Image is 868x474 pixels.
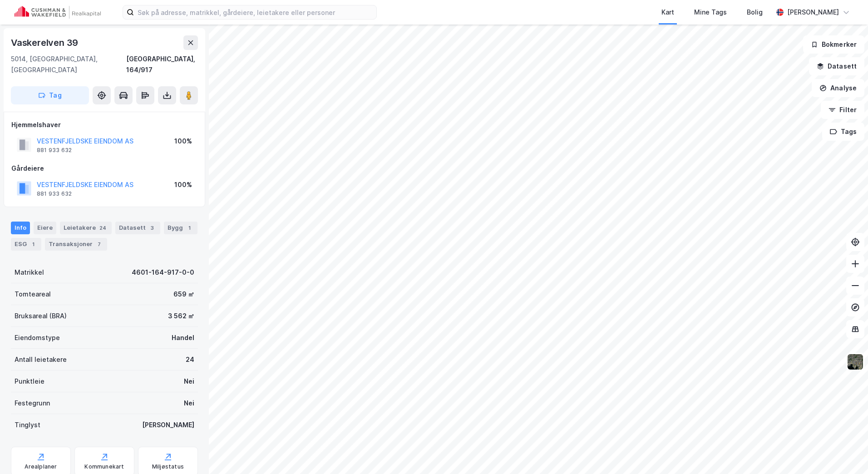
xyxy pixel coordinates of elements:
[164,222,197,234] div: Bygg
[115,222,160,234] div: Datasett
[15,376,44,387] div: Punktleie
[148,223,157,232] div: 3
[11,119,197,130] div: Hjemmelshaver
[173,289,194,300] div: 659 ㎡
[132,267,194,278] div: 4601-164-917-0-0
[184,376,194,387] div: Nei
[823,430,868,474] div: Kontrollprogram for chat
[747,7,763,18] div: Bolig
[37,190,72,197] div: 881 933 632
[11,54,126,75] div: 5014, [GEOGRAPHIC_DATA], [GEOGRAPHIC_DATA]
[29,240,38,249] div: 1
[15,332,60,343] div: Eiendomstype
[11,86,89,104] button: Tag
[11,35,80,50] div: Vaskerelven 39
[185,223,194,232] div: 1
[174,179,192,190] div: 100%
[787,7,839,18] div: [PERSON_NAME]
[661,7,674,18] div: Kart
[152,463,184,470] div: Miljøstatus
[37,147,72,154] div: 881 933 632
[15,311,67,321] div: Bruksareal (BRA)
[11,163,197,174] div: Gårdeiere
[812,79,864,97] button: Analyse
[15,354,67,365] div: Antall leietakere
[134,5,376,19] input: Søk på adresse, matrikkel, gårdeiere, leietakere eller personer
[142,420,194,430] div: [PERSON_NAME]
[847,353,864,370] img: 9k=
[15,420,40,430] div: Tinglyst
[15,267,44,278] div: Matrikkel
[15,289,51,300] div: Tomteareal
[822,123,864,141] button: Tags
[172,332,194,343] div: Handel
[98,223,108,232] div: 24
[15,6,101,19] img: cushman-wakefield-realkapital-logo.202ea83816669bd177139c58696a8fa1.svg
[809,57,864,75] button: Datasett
[821,101,864,119] button: Filter
[34,222,56,234] div: Eiere
[168,311,194,321] div: 3 562 ㎡
[186,354,194,365] div: 24
[45,238,107,251] div: Transaksjoner
[174,136,192,147] div: 100%
[694,7,727,18] div: Mine Tags
[15,398,50,409] div: Festegrunn
[803,35,864,54] button: Bokmerker
[60,222,112,234] div: Leietakere
[11,238,41,251] div: ESG
[823,430,868,474] iframe: Chat Widget
[84,463,124,470] div: Kommunekart
[25,463,57,470] div: Arealplaner
[126,54,198,75] div: [GEOGRAPHIC_DATA], 164/917
[184,398,194,409] div: Nei
[94,240,104,249] div: 7
[11,222,30,234] div: Info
